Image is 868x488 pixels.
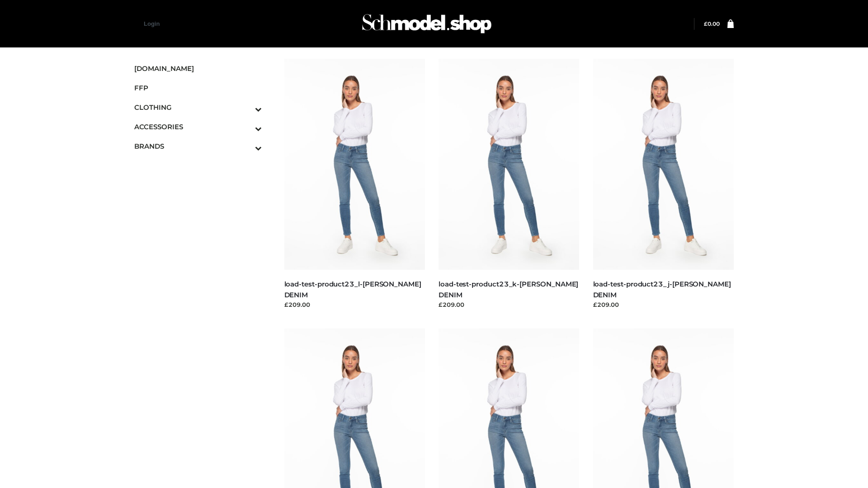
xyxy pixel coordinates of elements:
span: CLOTHING [134,102,262,113]
div: £209.00 [439,300,580,309]
span: £ [704,20,708,27]
span: [DOMAIN_NAME] [134,63,262,74]
button: Toggle Submenu [230,117,262,136]
span: FFP [134,83,262,93]
a: £0.00 [704,20,720,27]
a: BRANDSToggle Submenu [134,136,262,156]
a: FFP [134,78,262,98]
img: Schmodel Admin 964 [359,6,495,42]
div: £209.00 [593,300,734,309]
span: BRANDS [134,141,262,151]
a: load-test-product23_l-[PERSON_NAME] DENIM [284,280,421,299]
div: £209.00 [284,300,425,309]
bdi: 0.00 [704,20,720,27]
span: ACCESSORIES [134,122,262,132]
a: load-test-product23_j-[PERSON_NAME] DENIM [593,280,731,299]
a: [DOMAIN_NAME] [134,59,262,78]
a: ACCESSORIESToggle Submenu [134,117,262,136]
a: CLOTHINGToggle Submenu [134,98,262,117]
button: Toggle Submenu [230,98,262,117]
button: Toggle Submenu [230,136,262,156]
a: Login [144,20,160,27]
a: load-test-product23_k-[PERSON_NAME] DENIM [439,280,578,299]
